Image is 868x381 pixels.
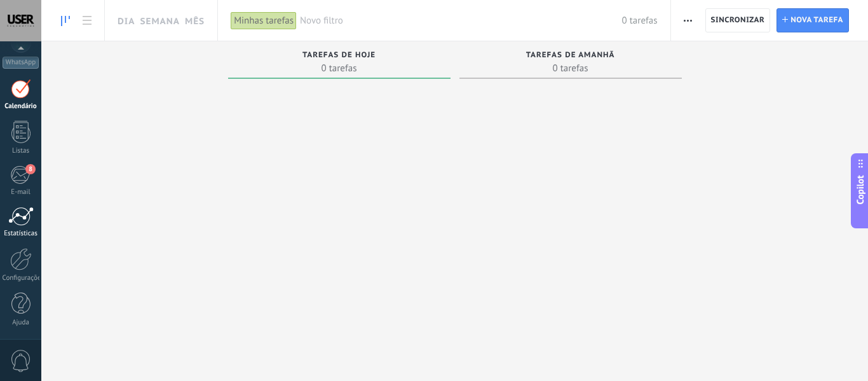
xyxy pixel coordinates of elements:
[25,164,36,174] span: 8
[705,8,771,32] button: Sincronizar
[3,319,39,327] div: Ajuda
[711,17,765,24] span: Sincronizar
[234,51,444,62] div: Tarefas de hoje
[300,15,622,27] span: Novo filtro
[3,230,39,238] div: Estatísticas
[3,147,39,155] div: Listas
[76,8,98,33] a: Lista de tarefas
[302,51,376,60] span: Tarefas de hoje
[854,175,867,204] span: Copilot
[622,15,658,27] span: 0 tarefas
[776,8,849,32] button: Nova tarefa
[466,51,675,62] div: Tarefas de amanhã
[3,57,39,69] div: WhatsApp
[3,274,39,282] div: Configurações
[526,51,615,60] span: Tarefas de amanhã
[3,102,39,111] div: Calendário
[231,11,297,30] div: Minhas tarefas
[55,8,76,33] a: Quadro de tarefas
[790,9,843,32] span: Nova tarefa
[3,188,39,197] div: E-mail
[466,62,675,74] span: 0 tarefas
[679,8,697,32] button: Mais
[234,62,444,74] span: 0 tarefas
